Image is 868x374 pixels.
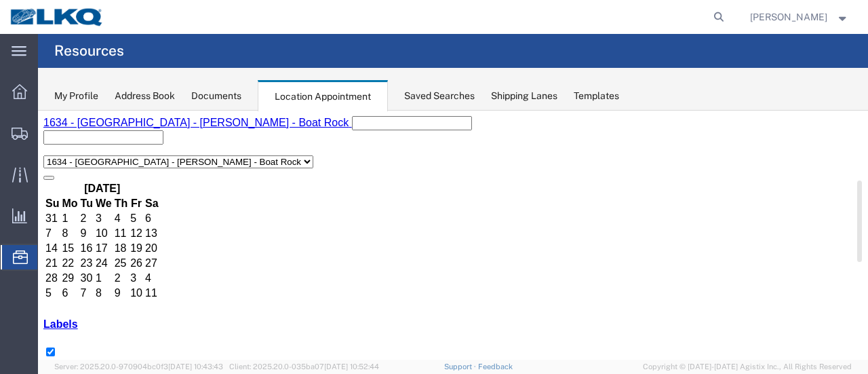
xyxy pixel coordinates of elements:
span: Server: 2025.20.0-970904bc0f3 [54,362,223,371]
a: Support [444,362,478,371]
td: 7 [42,176,56,189]
div: Templates [574,89,619,103]
td: 14 [7,131,22,145]
td: 13 [106,116,121,130]
td: 15 [23,131,40,145]
div: Address Book [115,89,175,103]
td: 11 [106,176,121,189]
td: 6 [23,176,40,189]
td: 19 [92,131,105,145]
td: 17 [57,131,75,145]
td: 18 [76,131,91,145]
td: 25 [76,146,91,160]
td: 24 [57,146,75,160]
a: Labels [5,208,40,219]
div: Documents [191,89,241,103]
td: 10 [92,176,105,189]
img: logo [9,7,104,27]
td: 22 [23,146,40,160]
span: Sopha Sam [750,10,827,24]
span: Client: 2025.20.0-035ba07 [229,362,379,371]
td: 10 [57,116,75,130]
td: 28 [7,161,22,174]
div: Location Appointment [258,80,388,111]
div: My Profile [54,89,98,103]
td: 12 [92,116,105,130]
div: Shipping Lanes [491,89,557,103]
td: 29 [23,161,40,174]
td: 1 [57,161,75,174]
td: 9 [76,176,91,189]
span: [DATE] 10:43:43 [168,362,223,371]
span: [DATE] 10:52:44 [324,362,379,371]
td: 26 [92,146,105,160]
td: 27 [106,146,121,160]
td: 11 [76,116,91,130]
td: 4 [106,161,121,174]
a: Feedback [478,362,513,371]
td: 9 [42,116,56,130]
iframe: FS Legacy Container [38,111,868,360]
td: 3 [92,161,105,174]
div: Saved Searches [404,89,475,103]
td: 16 [42,131,56,145]
td: 5 [7,176,22,189]
td: 20 [106,131,121,145]
td: 8 [57,176,75,189]
span: Copyright © [DATE]-[DATE] Agistix Inc., All Rights Reserved [643,361,852,373]
button: [PERSON_NAME] [749,9,850,25]
td: 21 [7,146,22,160]
td: 2 [76,161,91,174]
h4: Resources [54,34,124,68]
td: 23 [42,146,56,160]
td: 30 [42,161,56,174]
